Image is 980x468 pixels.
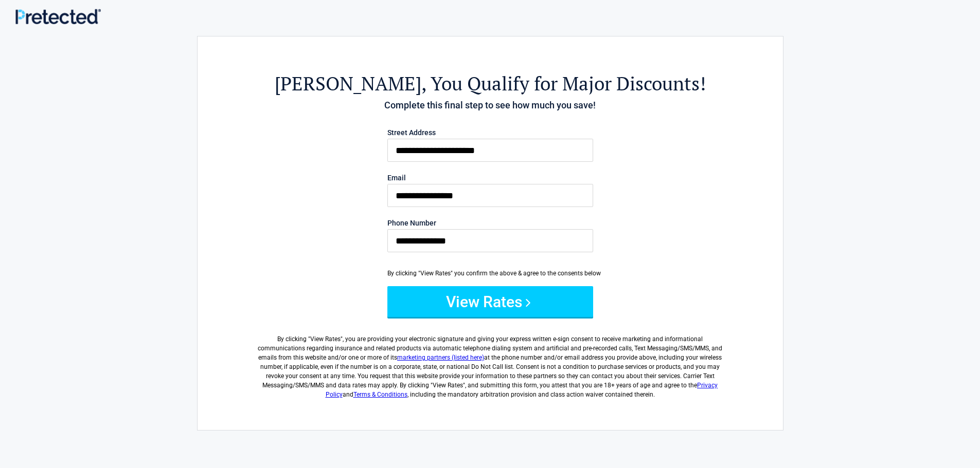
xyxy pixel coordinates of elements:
a: Terms & Conditions [353,391,407,398]
div: By clicking "View Rates" you confirm the above & agree to the consents below [387,269,593,278]
span: [PERSON_NAME] [275,71,421,96]
img: Main Logo [15,9,101,24]
label: Email [387,174,593,181]
label: By clicking " ", you are providing your electronic signature and giving your express written e-si... [254,326,726,399]
span: View Rates [310,335,341,343]
label: Street Address [387,129,593,136]
button: View Rates [387,286,593,317]
a: marketing partners (listed here) [397,354,484,361]
h4: Complete this final step to see how much you save! [254,99,726,112]
h2: , You Qualify for Major Discounts! [254,71,726,96]
label: Phone Number [387,219,593,227]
